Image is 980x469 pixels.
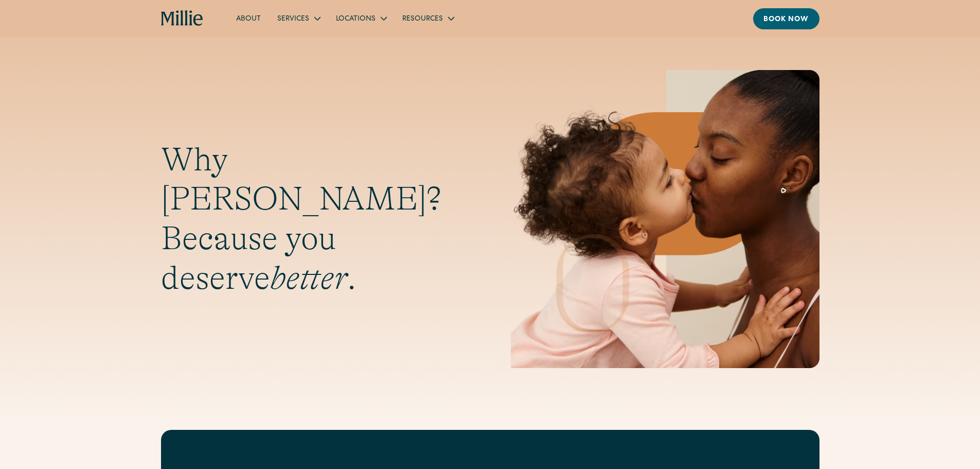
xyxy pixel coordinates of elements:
div: Locations [336,14,376,25]
em: better [270,259,347,297]
div: Services [269,10,328,27]
a: home [161,10,204,27]
h1: Why [PERSON_NAME]? Because you deserve . [161,140,470,298]
div: Resources [394,10,461,27]
div: Book now [763,14,809,25]
div: Locations [328,10,394,27]
div: Resources [402,14,443,25]
a: Book now [753,8,819,29]
img: Mother and baby sharing a kiss, highlighting the emotional bond and nurturing care at the heart o... [511,70,819,368]
div: Services [277,14,309,25]
a: About [228,10,269,27]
